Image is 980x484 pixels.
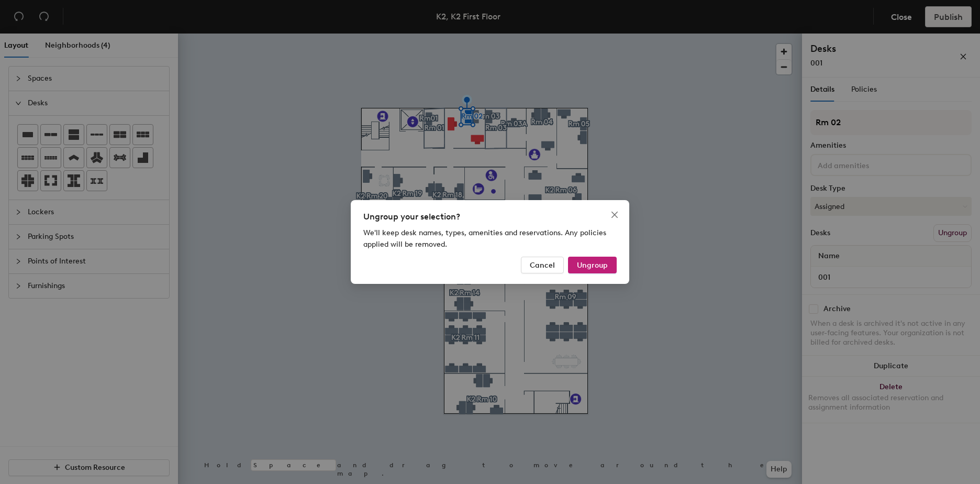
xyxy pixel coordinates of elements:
div: Ungroup your selection? [363,211,617,223]
span: close [610,211,619,219]
span: Ungroup [577,261,608,270]
button: Close [606,206,623,223]
span: We'll keep desk names, types, amenities and reservations. Any policies applied will be removed. [363,228,606,249]
button: Cancel [521,257,564,273]
span: Close [606,211,623,219]
span: Cancel [530,261,555,270]
button: Ungroup [568,257,617,273]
